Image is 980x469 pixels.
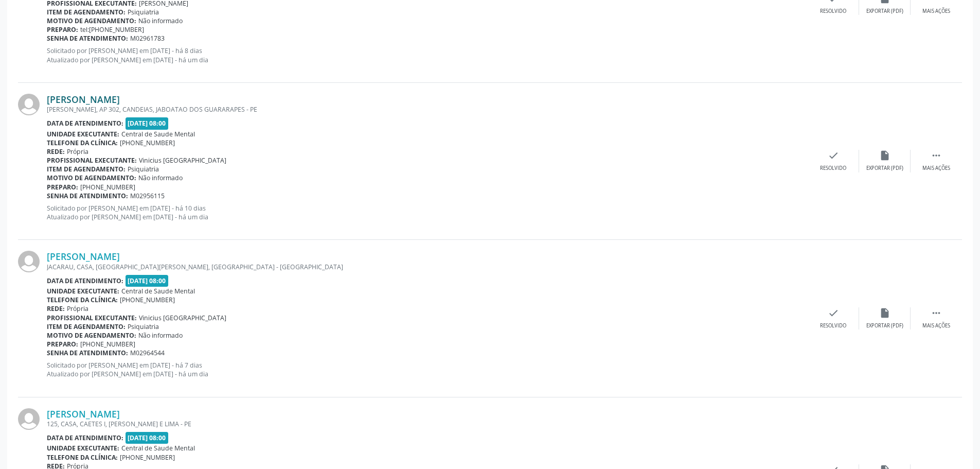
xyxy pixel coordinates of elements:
[47,94,120,105] a: [PERSON_NAME]
[18,408,40,430] img: img
[47,263,808,271] div: JACARAU, CASA, [GEOGRAPHIC_DATA][PERSON_NAME], [GEOGRAPHIC_DATA] - [GEOGRAPHIC_DATA]
[828,307,839,319] i: check
[128,165,159,173] span: Psiquiatria
[126,117,169,129] span: [DATE] 08:00
[121,130,195,138] span: Central de Saude Mental
[120,453,175,462] span: [PHONE_NUMBER]
[47,453,118,462] b: Telefone da clínica:
[47,204,808,221] p: Solicitado por [PERSON_NAME] em [DATE] - há 10 dias Atualizado por [PERSON_NAME] em [DATE] - há u...
[128,8,159,16] span: Psiquiatria
[47,130,119,138] b: Unidade executante:
[879,150,890,161] i: insert_drive_file
[47,408,120,420] a: [PERSON_NAME]
[47,34,128,43] b: Senha de atendimento:
[47,433,123,442] b: Data de atendimento:
[47,8,126,16] b: Item de agendamento:
[922,8,950,15] div: Mais ações
[47,165,126,173] b: Item de agendamento:
[922,322,950,329] div: Mais ações
[120,296,175,304] span: [PHONE_NUMBER]
[18,94,40,115] img: img
[47,420,808,428] div: 125, CASA, CAETES I, [PERSON_NAME] E LIMA - PE
[820,322,846,329] div: Resolvido
[47,444,119,453] b: Unidade executante:
[866,322,903,329] div: Exportar (PDF)
[126,275,169,287] span: [DATE] 08:00
[126,432,169,444] span: [DATE] 08:00
[138,331,183,340] span: Não informado
[866,8,903,15] div: Exportar (PDF)
[931,150,942,161] i: 
[47,25,78,34] b: Preparo:
[138,16,183,25] span: Não informado
[47,147,65,156] b: Rede:
[47,192,128,200] b: Senha de atendimento:
[820,165,846,172] div: Resolvido
[139,156,226,165] span: Vinicius [GEOGRAPHIC_DATA]
[47,287,119,296] b: Unidade executante:
[80,25,144,34] span: tel:[PHONE_NUMBER]
[130,34,165,43] span: M02961783
[47,276,123,285] b: Data de atendimento:
[47,173,136,182] b: Motivo de agendamento:
[47,16,136,25] b: Motivo de agendamento:
[130,192,165,200] span: M02956115
[121,287,195,296] span: Central de Saude Mental
[47,322,126,331] b: Item de agendamento:
[820,8,846,15] div: Resolvido
[67,147,88,156] span: Própria
[47,361,808,378] p: Solicitado por [PERSON_NAME] em [DATE] - há 7 dias Atualizado por [PERSON_NAME] em [DATE] - há um...
[866,165,903,172] div: Exportar (PDF)
[67,304,88,313] span: Própria
[47,349,128,357] b: Senha de atendimento:
[922,165,950,172] div: Mais ações
[47,251,120,262] a: [PERSON_NAME]
[828,150,839,161] i: check
[47,183,78,192] b: Preparo:
[47,138,118,147] b: Telefone da clínica:
[47,46,808,64] p: Solicitado por [PERSON_NAME] em [DATE] - há 8 dias Atualizado por [PERSON_NAME] em [DATE] - há um...
[47,331,136,340] b: Motivo de agendamento:
[47,105,808,114] div: [PERSON_NAME], AP 302, CANDEIAS, JABOATAO DOS GUARARAPES - PE
[130,349,165,357] span: M02964544
[18,251,40,272] img: img
[47,119,123,128] b: Data de atendimento:
[47,340,78,349] b: Preparo:
[931,307,942,319] i: 
[47,296,118,304] b: Telefone da clínica:
[120,138,175,147] span: [PHONE_NUMBER]
[47,156,137,165] b: Profissional executante:
[139,314,226,322] span: Vinicius [GEOGRAPHIC_DATA]
[128,322,159,331] span: Psiquiatria
[80,183,135,192] span: [PHONE_NUMBER]
[121,444,195,453] span: Central de Saude Mental
[80,340,135,349] span: [PHONE_NUMBER]
[47,304,65,313] b: Rede:
[138,173,183,182] span: Não informado
[879,307,890,319] i: insert_drive_file
[47,314,137,322] b: Profissional executante:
